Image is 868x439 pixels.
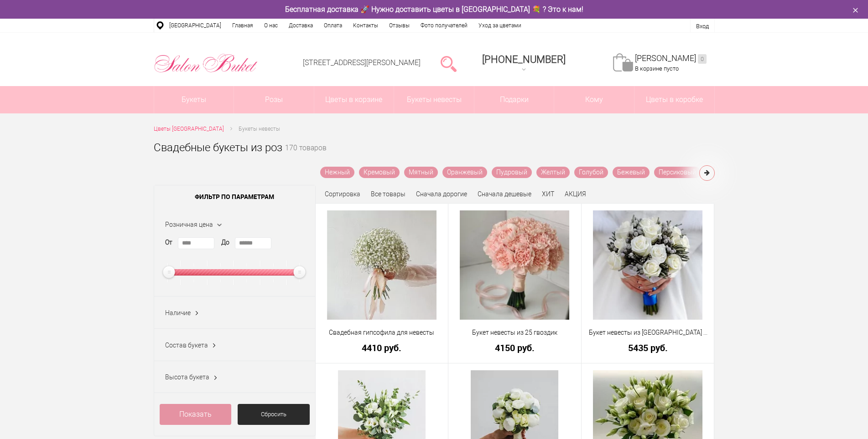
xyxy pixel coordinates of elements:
[154,139,282,156] h1: Свадебные букеты из роз
[593,210,702,320] img: Букет невесты из брунии и белых роз
[384,19,415,32] a: Отзывы
[477,51,571,77] a: [PHONE_NUMBER]
[238,404,310,425] a: Сбросить
[285,145,327,167] small: 170 товаров
[492,167,532,178] a: Пудровый
[536,167,570,178] a: Желтый
[154,86,234,113] a: Букеты
[574,167,608,178] a: Голубой
[478,190,531,198] a: Сначала дешевые
[165,309,191,316] span: Наличие
[160,404,232,425] a: Показать
[587,343,708,352] a: 5435 руб.
[154,185,315,208] span: Фильтр по параметрам
[565,190,586,198] a: АКЦИЯ
[359,167,400,178] a: Кремовый
[283,19,318,32] a: Доставка
[454,343,575,352] a: 4150 руб.
[473,19,527,32] a: Уход за цветами
[404,167,438,178] a: Мятный
[698,54,707,64] ins: 0
[635,53,707,64] a: [PERSON_NAME]
[474,86,554,113] a: Подарки
[454,328,575,337] a: Букет невесты из 25 гвоздик
[221,238,229,247] label: До
[442,167,487,178] a: Оранжевый
[322,343,442,352] a: 4410 руб.
[314,86,394,113] a: Цветы в корзине
[542,190,554,198] a: ХИТ
[259,19,283,32] a: О нас
[554,86,634,113] span: Кому
[322,328,442,337] a: Свадебная гипсофила для невесты
[165,373,209,381] span: Высота букета
[164,19,227,32] a: [GEOGRAPHIC_DATA]
[460,210,569,320] img: Букет невесты из 25 гвоздик
[165,221,213,228] span: Розничная цена
[696,23,709,30] a: Вход
[320,167,354,178] a: Нежный
[482,54,566,65] span: [PHONE_NUMBER]
[239,126,280,132] span: Букеты невесты
[325,190,360,198] span: Сортировка
[227,19,259,32] a: Главная
[303,58,421,67] a: [STREET_ADDRESS][PERSON_NAME]
[394,86,474,113] a: Букеты невесты
[154,124,224,134] a: Цветы [GEOGRAPHIC_DATA]
[634,86,714,113] a: Цветы в коробке
[234,86,314,113] a: Розы
[318,19,348,32] a: Оплата
[154,126,224,132] span: Цветы [GEOGRAPHIC_DATA]
[165,342,208,349] span: Состав букета
[415,19,473,32] a: Фото получателей
[327,210,437,320] img: Свадебная гипсофила для невесты
[371,190,405,198] a: Все товары
[147,5,722,14] div: Бесплатная доставка 🚀 Нужно доставить цветы в [GEOGRAPHIC_DATA] 💐 ? Это к нам!
[654,167,701,178] a: Персиковый
[613,167,650,178] a: Бежевый
[165,238,172,247] label: От
[635,65,679,72] span: В корзине пусто
[348,19,384,32] a: Контакты
[587,328,708,337] a: Букет невесты из [GEOGRAPHIC_DATA] и белых роз
[154,51,258,75] img: Цветы Нижний Новгород
[416,190,467,198] a: Сначала дорогие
